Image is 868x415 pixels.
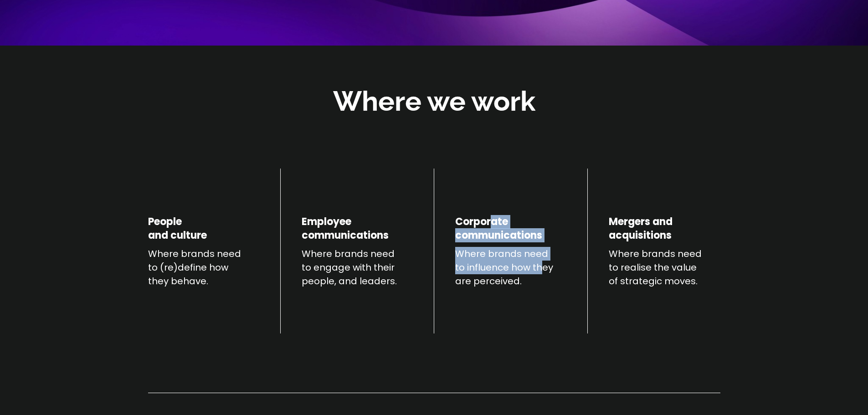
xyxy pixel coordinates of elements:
p: Where brands need to realise the value of strategic moves. [609,247,720,288]
p: Where brands need to influence how they are perceived. [455,247,566,288]
h2: Where we work [333,83,535,120]
h4: People and culture [148,215,207,242]
h4: Corporate communications [455,215,542,242]
h4: Employee communications [302,215,389,242]
h4: Mergers and acquisitions [609,215,673,242]
p: Where brands need to engage with their people, and leaders. [302,247,413,288]
p: Where brands need to (re)define how they behave. [148,247,259,288]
